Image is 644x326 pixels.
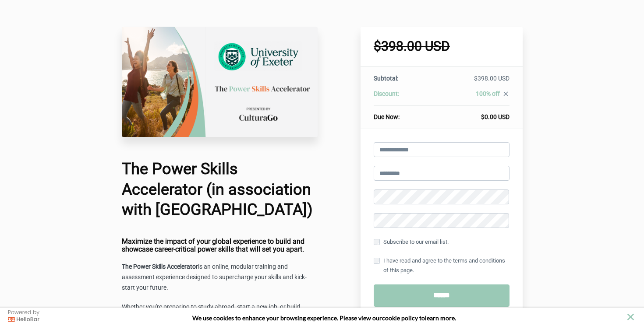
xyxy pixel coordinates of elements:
h4: Maximize the impact of your global experience to build and showcase career-critical power skills ... [122,238,318,253]
a: close [500,90,510,100]
h1: $398.00 USD [374,40,510,53]
input: Subscribe to our email list. [374,239,380,245]
p: is an online, modular training and assessment experience designed to supercharge your skills and ... [122,262,318,293]
img: 83720c0-6e26-5801-a5d4-42ecd71128a7_University_of_Exeter_Checkout_Page.png [122,27,318,137]
strong: to [419,314,425,322]
i: close [502,90,510,98]
th: Due Now: [374,106,431,122]
h1: The Power Skills Accelerator (in association with [GEOGRAPHIC_DATA]) [122,159,318,220]
td: $398.00 USD [431,74,509,89]
label: Subscribe to our email list. [374,237,449,247]
span: learn more. [425,314,456,322]
span: Subtotal: [374,75,398,82]
a: cookie policy [382,314,418,322]
span: We use cookies to enhance your browsing experience. Please view our [192,314,382,322]
span: $0.00 USD [481,113,510,120]
label: I have read and agree to the terms and conditions of this page. [374,256,510,275]
button: close [625,312,636,322]
th: Discount: [374,89,431,106]
input: I have read and agree to the terms and conditions of this page. [374,258,380,264]
strong: The Power Skills Accelerator [122,263,198,270]
span: 100% off [476,90,500,97]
